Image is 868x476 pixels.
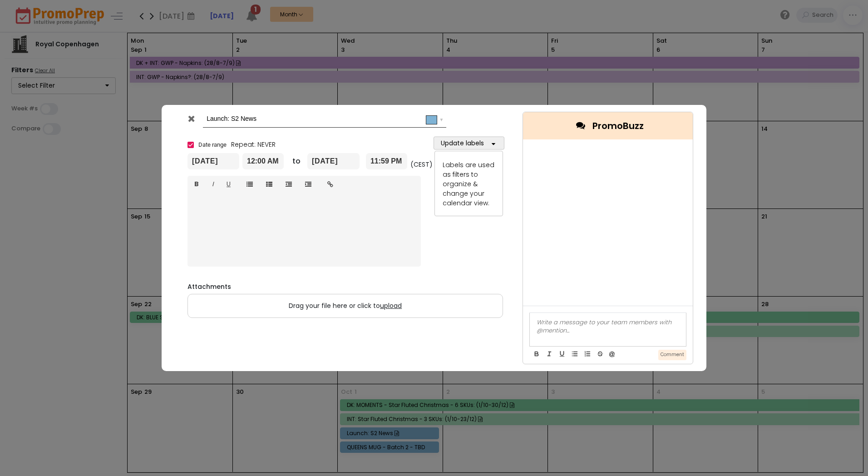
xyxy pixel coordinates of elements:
input: Start time [242,153,284,169]
a: B [187,176,206,193]
a: Insert link [321,176,340,193]
input: From date [187,153,239,169]
iframe: gist-messenger-bubble-iframe [837,445,859,467]
span: Date range [198,141,227,149]
a: U [220,176,237,193]
span: upload [380,301,402,310]
a: Unordered list [240,176,260,193]
div: (CEST) [407,160,428,169]
input: Add name... [207,111,439,127]
div: ▼ [439,115,444,123]
button: Update labels [434,136,504,149]
input: End time [366,153,407,169]
a: Outdent [279,176,299,193]
button: Comment [658,350,686,360]
span: PromoBuzz [592,119,644,133]
a: I [205,176,220,193]
a: Indent [298,176,318,193]
h6: Attachments [187,283,503,291]
a: Ordered list [259,176,279,193]
div: Labels are used as filters to organize & change your calendar view. [443,160,495,208]
label: Drag your file here or click to [188,294,503,317]
div: to [284,156,304,167]
input: To date [307,153,360,169]
span: Repeat: NEVER [231,140,276,149]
